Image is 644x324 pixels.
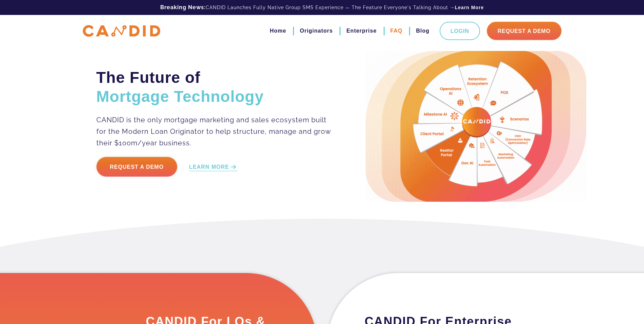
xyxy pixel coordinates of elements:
a: Learn More [455,4,484,11]
a: Request A Demo [487,22,562,40]
img: CANDID APP [83,25,160,37]
a: Enterprise [346,25,376,37]
a: LEARN MORE [189,163,238,171]
span: Mortgage Technology [96,88,264,105]
a: Home [270,25,286,37]
b: Breaking News: [160,4,206,11]
p: CANDID is the only mortgage marketing and sales ecosystem built for the Modern Loan Originator to... [96,114,332,149]
a: Blog [416,25,429,37]
a: Login [440,22,480,40]
img: Candid Hero Image [366,51,586,202]
a: FAQ [390,25,403,37]
a: Originators [300,25,333,37]
h2: The Future of [96,68,332,106]
a: Request a Demo [96,157,178,177]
